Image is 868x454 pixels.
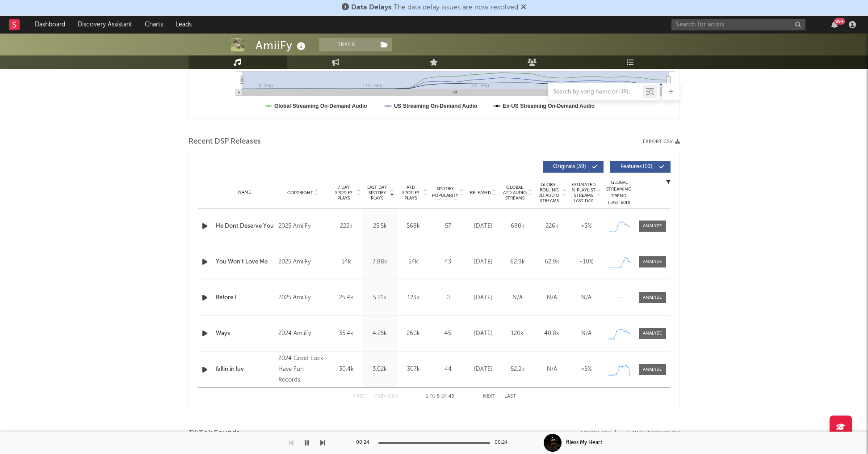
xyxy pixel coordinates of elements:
[627,431,680,436] button: + Add TikTok Sound
[278,221,327,232] div: 2025 AmiiFy
[537,365,567,374] div: N/A
[365,293,394,302] div: 5.21k
[571,258,601,267] div: ~ 10 %
[468,222,498,231] div: [DATE]
[189,136,261,147] span: Recent DSP Releases
[216,329,274,338] a: Ways
[365,258,394,267] div: 7.88k
[432,365,464,374] div: 44
[503,293,533,302] div: N/A
[618,431,680,436] button: + Add TikTok Sound
[483,394,495,399] button: Next
[319,38,375,51] button: Track
[351,4,518,11] span: : The data delay issues are now resolved
[332,329,361,338] div: 35.4k
[537,182,562,204] span: Global Rolling 7D Audio Streams
[671,19,805,30] input: Search for artists
[356,437,374,448] div: 00:24
[468,258,498,267] div: [DATE]
[399,329,428,338] div: 260k
[834,18,845,25] div: 99 +
[571,329,601,338] div: N/A
[399,293,428,302] div: 123k
[468,365,498,374] div: [DATE]
[216,365,274,374] a: fallin in luv
[332,222,361,231] div: 222k
[432,329,464,338] div: 45
[278,293,327,303] div: 2025 AmiiFy
[504,394,516,399] button: Last
[332,258,361,267] div: 54k
[537,222,567,231] div: 226k
[278,353,327,386] div: 2024 Good Luck Have Fun Records
[495,437,512,448] div: 00:24
[432,293,464,302] div: 0
[543,161,604,173] button: Originals(39)
[643,139,680,144] button: Export CSV
[29,16,71,34] a: Dashboard
[365,365,394,374] div: 3.02k
[549,164,590,170] span: Originals ( 39 )
[332,293,361,302] div: 25.4k
[606,179,633,206] div: Global Streaming Trend (Last 60D)
[571,182,596,204] span: Estimated % Playlist Streams Last Day
[549,89,643,96] input: Search by song name or URL
[503,185,527,201] span: Global ATD Audio Streams
[430,395,435,399] span: to
[537,293,567,302] div: N/A
[521,4,526,11] span: Dismiss
[256,38,308,53] div: AmiiFy
[138,16,169,34] a: Charts
[468,329,498,338] div: [DATE]
[332,185,356,201] span: 7 Day Spotify Plays
[399,365,428,374] div: 307k
[831,21,838,28] button: 99+
[616,164,657,170] span: Features ( 10 )
[537,329,567,338] div: 40.8k
[278,257,327,267] div: 2025 AmiiFy
[287,190,313,195] span: Copyright
[399,222,428,231] div: 568k
[169,16,198,34] a: Leads
[503,258,533,267] div: 62.9k
[365,185,389,201] span: Last Day Spotify Plays
[503,365,533,374] div: 52.2k
[571,293,601,302] div: N/A
[216,258,274,267] a: You Won't Love Me
[441,395,447,399] span: of
[189,428,240,439] span: TikTok Sounds
[278,328,327,339] div: 2024 AmiiFy
[374,394,398,399] button: Previous
[216,293,274,302] a: Before I...
[365,222,394,231] div: 25.5k
[416,391,465,402] div: 1 5 49
[432,222,464,231] div: 57
[216,222,274,231] a: He Dont Deserve You
[571,365,601,374] div: <5%
[394,103,477,109] text: US Streaming On-Demand Audio
[352,394,365,399] button: First
[274,103,367,109] text: Global Streaming On-Demand Audio
[470,190,491,195] span: Released
[216,189,274,196] div: Name
[399,258,428,267] div: 54k
[503,103,595,109] text: Ex-US Streaming On-Demand Audio
[365,329,394,338] div: 4.25k
[610,161,671,173] button: Features(10)
[399,185,423,201] span: ATD Spotify Plays
[71,16,138,34] a: Discovery Assistant
[537,258,567,267] div: 62.9k
[351,4,391,11] span: Data Delays
[571,222,601,231] div: <5%
[432,186,458,199] span: Spotify Popularity
[503,329,533,338] div: 120k
[468,293,498,302] div: [DATE]
[332,365,361,374] div: 30.4k
[503,222,533,231] div: 680k
[566,439,602,447] div: Bless My Heart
